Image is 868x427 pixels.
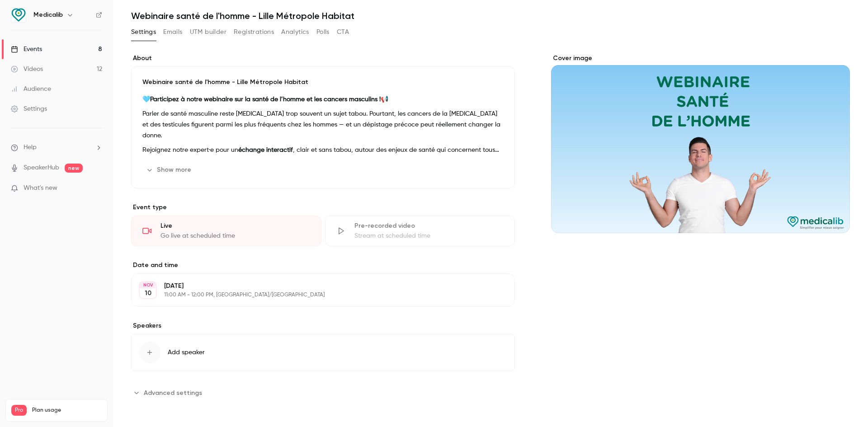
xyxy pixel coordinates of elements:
label: About [131,54,515,63]
span: Help [24,143,37,152]
li: help-dropdown-opener [11,143,102,152]
button: Show more [142,163,197,177]
span: What's new [24,183,57,193]
button: Emails [163,25,182,39]
div: Pre-recorded videoStream at scheduled time [325,216,515,246]
span: new [65,164,83,173]
h1: Webinaire santé de l'homme - Lille Métropole Habitat [131,10,850,21]
button: Settings [131,25,156,39]
p: 🩵 📢 [142,94,504,105]
button: CTA [337,25,349,39]
p: Parler de santé masculine reste [MEDICAL_DATA] trop souvent un sujet tabou. Pourtant, les cancers... [142,108,504,141]
button: UTM builder [190,25,226,39]
strong: échange interactif [238,147,293,153]
h6: Medicalib [33,10,63,19]
label: Cover image [551,54,850,63]
div: Events [11,45,42,54]
div: Stream at scheduled time [354,231,504,240]
section: Cover image [551,54,850,233]
p: Event type [131,203,515,212]
p: 10 [145,289,151,298]
button: Add speaker [131,334,515,371]
iframe: Noticeable Trigger [91,184,102,192]
a: SpeakerHub [24,163,59,173]
strong: Participez à notre webinaire sur la santé de l’homme et les cancers masculins ! [150,96,381,103]
p: Rejoignez notre expert·e pour un , clair et sans tabou, autour des enjeux de santé qui concernent... [142,145,504,155]
button: Analytics [281,25,309,39]
img: Medicalib [11,8,26,22]
div: Videos [11,65,43,74]
label: Speakers [131,321,515,330]
span: Pro [11,405,27,416]
button: Advanced settings [131,385,208,400]
div: LiveGo live at scheduled time [131,216,321,246]
span: Add speaker [168,348,205,357]
div: NOV [140,282,156,288]
div: Live [160,221,310,230]
button: Polls [316,25,330,39]
span: Advanced settings [144,388,202,398]
span: Plan usage [32,407,102,414]
section: Advanced settings [131,385,515,400]
div: Go live at scheduled time [160,231,310,240]
p: Webinaire santé de l'homme - Lille Métropole Habitat [142,78,504,87]
p: [DATE] [164,282,467,291]
div: Settings [11,104,47,113]
label: Date and time [131,261,515,270]
button: Registrations [234,25,274,39]
div: Audience [11,84,51,94]
div: Pre-recorded video [354,221,504,230]
p: 11:00 AM - 12:00 PM, [GEOGRAPHIC_DATA]/[GEOGRAPHIC_DATA] [164,291,467,299]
